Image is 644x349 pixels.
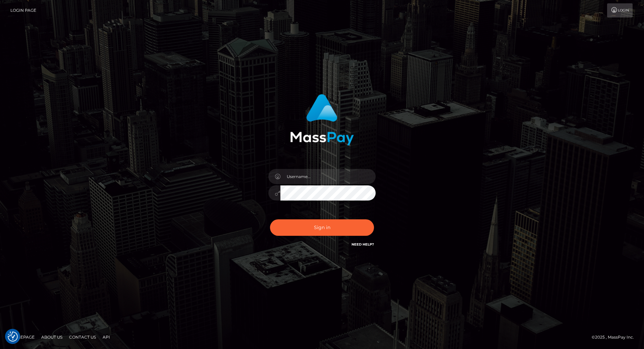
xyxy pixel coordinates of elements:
[66,332,99,342] a: Contact Us
[280,169,376,184] input: Username...
[39,332,65,342] a: About Us
[352,242,374,247] a: Need Help?
[100,332,113,342] a: API
[7,332,37,342] a: Homepage
[607,3,633,17] a: Login
[10,3,36,17] a: Login Page
[8,332,18,342] button: Consent Preferences
[290,94,354,145] img: MassPay Login
[270,219,374,236] button: Sign in
[8,332,18,342] img: Revisit consent button
[592,334,639,341] div: © 2025 , MassPay Inc.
